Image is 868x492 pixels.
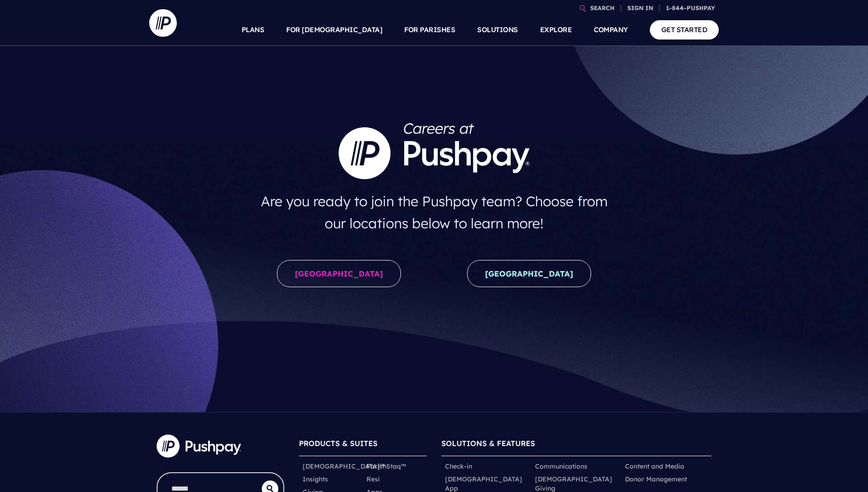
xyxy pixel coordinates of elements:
[467,260,591,287] a: [GEOGRAPHIC_DATA]
[535,462,587,471] a: Communications
[594,14,628,46] a: COMPANY
[540,14,572,46] a: EXPLORE
[277,260,401,287] a: [GEOGRAPHIC_DATA]
[242,14,265,46] a: PLANS
[303,462,385,471] a: [DEMOGRAPHIC_DATA]™
[625,462,684,471] a: Content and Media
[299,435,427,456] h6: PRODUCTS & SUITES
[404,14,455,46] a: FOR PARISHES
[477,14,518,46] a: SOLUTIONS
[286,14,382,46] a: FOR [DEMOGRAPHIC_DATA]
[625,475,687,484] a: Donor Management
[366,475,380,484] a: Resi
[445,462,472,471] a: Check-in
[650,20,719,39] a: GET STARTED
[441,435,711,456] h6: SOLUTIONS & FEATURES
[303,475,328,484] a: Insights
[252,187,617,238] h4: Are you ready to join the Pushpay team? Choose from our locations below to learn more!
[366,462,406,471] a: ParishStaq™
